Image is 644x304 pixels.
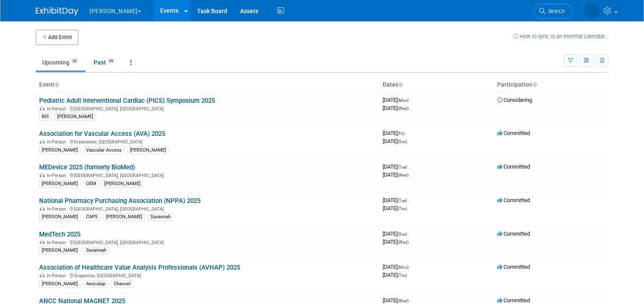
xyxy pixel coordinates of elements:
span: Committed [497,264,530,270]
span: [DATE] [383,264,411,270]
span: (Wed) [398,240,409,245]
span: (Wed) [398,173,409,177]
div: Vascular Access [83,146,124,154]
img: In-Person Event [40,173,45,177]
a: Search [534,4,573,19]
span: - [410,297,411,304]
div: [PERSON_NAME] [103,213,145,221]
span: (Fri) [398,131,404,136]
div: OEM [83,180,99,188]
div: [PERSON_NAME] [39,280,80,288]
span: Considering [497,97,532,103]
span: (Thu) [398,273,407,278]
a: MEDevice 2025 (formerly BioMed) [39,163,135,171]
a: MedTech 2025 [39,231,80,238]
span: (Wed) [398,298,409,303]
span: In-Person [47,273,69,279]
div: BIS [39,113,52,121]
span: [DATE] [383,130,407,136]
img: In-Person Event [40,273,45,277]
a: Sort by Participation Type [532,81,537,88]
div: CAPS [83,213,100,221]
a: Pediatric Adult Interventional Cardiac (PICS) Symposium 2025 [39,97,215,104]
span: [DATE] [383,163,409,170]
img: Savannah Jones [584,3,600,19]
a: Past99 [87,54,122,70]
a: How to sync to an external calendar... [513,33,608,39]
a: Association for Vascular Access (AVA) 2025 [39,130,165,138]
div: Savannah [83,247,109,254]
span: [DATE] [383,272,407,278]
div: [PERSON_NAME] [39,213,80,221]
span: [DATE] [383,97,411,103]
span: [DATE] [383,138,407,144]
span: In-Person [47,173,69,178]
th: Participation [494,78,608,92]
a: Sort by Event Name [54,81,59,88]
span: Committed [497,297,530,304]
a: Sort by Start Date [398,81,403,88]
span: Committed [497,130,530,136]
div: [GEOGRAPHIC_DATA], [GEOGRAPHIC_DATA] [39,105,376,112]
span: Committed [497,197,530,203]
span: 99 [106,58,116,65]
span: - [410,97,411,103]
div: Kissimmee, [GEOGRAPHIC_DATA] [39,138,376,145]
span: (Thu) [398,206,407,211]
span: - [408,163,409,170]
img: In-Person Event [40,139,45,144]
div: Grapevine, [GEOGRAPHIC_DATA] [39,272,376,279]
span: Committed [497,163,530,170]
div: [PERSON_NAME] [39,146,80,154]
th: Dates [379,78,494,92]
div: [PERSON_NAME] [54,113,96,121]
span: In-Person [47,106,69,112]
a: Upcoming30 [36,54,86,70]
img: In-Person Event [40,106,45,110]
span: (Wed) [398,106,409,111]
span: [DATE] [383,172,409,178]
div: [GEOGRAPHIC_DATA], [GEOGRAPHIC_DATA] [39,172,376,178]
span: Search [545,8,565,14]
span: 30 [70,58,79,65]
span: [DATE] [383,205,407,211]
div: Channel [111,280,133,288]
div: Aesculap [83,280,108,288]
span: [DATE] [383,297,411,304]
div: Savannah [148,213,173,221]
span: - [408,197,409,203]
span: - [410,264,411,270]
th: Event [36,78,379,92]
span: [DATE] [383,197,409,203]
img: In-Person Event [40,206,45,211]
span: - [406,130,407,136]
span: In-Person [47,240,69,245]
span: - [408,231,409,237]
span: [DATE] [383,105,409,111]
span: In-Person [47,139,69,145]
a: Association of Healthcare Value Analysis Professionals (AVHAP) 2025 [39,264,240,271]
button: Add Event [36,30,78,45]
div: [PERSON_NAME] [102,180,143,188]
div: [GEOGRAPHIC_DATA], [GEOGRAPHIC_DATA] [39,239,376,245]
span: (Tue) [398,165,407,169]
span: (Sun) [398,139,407,144]
span: [DATE] [383,239,409,245]
span: (Mon) [398,98,409,103]
span: [DATE] [383,231,409,237]
div: [GEOGRAPHIC_DATA], [GEOGRAPHIC_DATA] [39,205,376,212]
img: In-Person Event [40,240,45,244]
span: In-Person [47,206,69,212]
span: (Mon) [398,265,409,270]
span: Committed [497,231,530,237]
span: (Tue) [398,198,407,203]
div: [PERSON_NAME] [39,180,80,188]
img: ExhibitDay [36,7,78,16]
span: (Sun) [398,232,407,236]
div: [PERSON_NAME] [127,146,169,154]
div: [PERSON_NAME] [39,247,80,254]
a: National Pharmacy Purchasing Association (NPPA) 2025 [39,197,200,205]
